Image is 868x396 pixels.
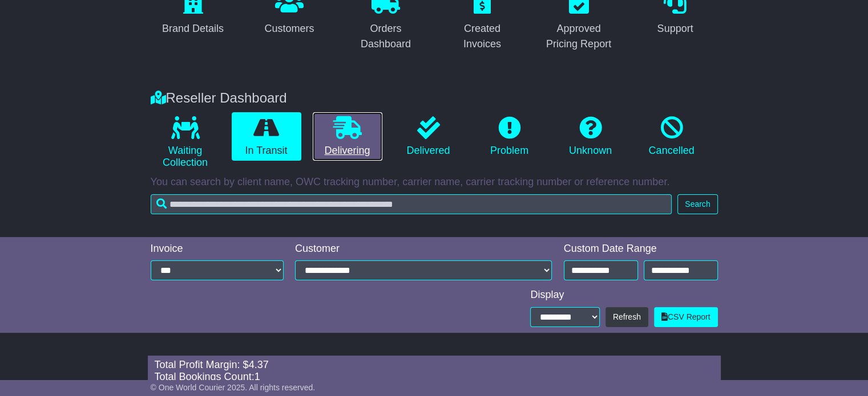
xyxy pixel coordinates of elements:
[151,243,284,255] div: Invoice
[475,112,544,161] a: Problem
[264,21,314,36] div: Customers
[151,383,316,392] span: © One World Courier 2025. All rights reserved.
[564,243,718,255] div: Custom Date Range
[657,21,693,36] div: Support
[162,21,224,36] div: Brand Details
[151,112,220,173] a: Waiting Collection
[654,307,718,327] a: CSV Report
[447,21,518,52] div: Created Invoices
[530,289,717,301] div: Display
[145,90,724,107] div: Reseller Dashboard
[232,112,301,161] a: In Transit
[556,112,625,161] a: Unknown
[637,112,706,161] a: Cancelled
[151,176,718,189] p: You can search by client name, OWC tracking number, carrier name, carrier tracking number or refe...
[155,371,714,383] div: Total Bookings Count:
[677,194,717,214] button: Search
[394,112,463,161] a: Delivered
[155,359,714,371] div: Total Profit Margin: $
[605,307,648,327] button: Refresh
[351,21,421,52] div: Orders Dashboard
[544,21,614,52] div: Approved Pricing Report
[295,243,552,255] div: Customer
[255,371,260,382] span: 1
[249,359,269,370] span: 4.37
[313,112,382,161] a: Delivering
